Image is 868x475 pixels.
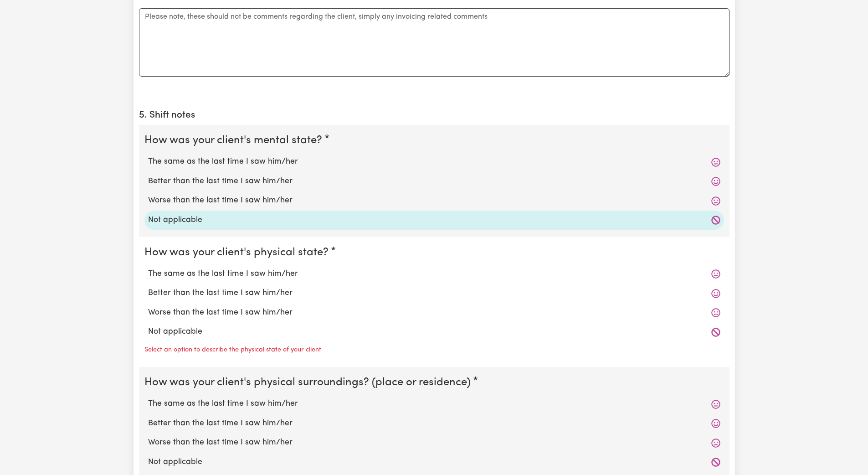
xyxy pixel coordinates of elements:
label: The same as the last time I saw him/her [148,156,720,168]
label: Better than the last time I saw him/her [148,287,720,299]
h2: 5. Shift notes [139,110,729,121]
legend: How was your client's mental state? [144,132,326,149]
label: The same as the last time I saw him/her [148,398,720,410]
label: Not applicable [148,214,720,226]
label: Worse than the last time I saw him/her [148,307,720,319]
label: Better than the last time I saw him/her [148,418,720,429]
legend: How was your client's physical surroundings? (place or residence) [144,374,474,391]
label: Not applicable [148,326,720,338]
label: Not applicable [148,456,720,468]
label: Worse than the last time I saw him/her [148,195,720,207]
legend: How was your client's physical state? [144,244,332,261]
label: Worse than the last time I saw him/her [148,437,720,449]
p: Select an option to describe the physical state of your client [144,345,321,355]
label: The same as the last time I saw him/her [148,268,720,280]
label: Better than the last time I saw him/her [148,176,720,187]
